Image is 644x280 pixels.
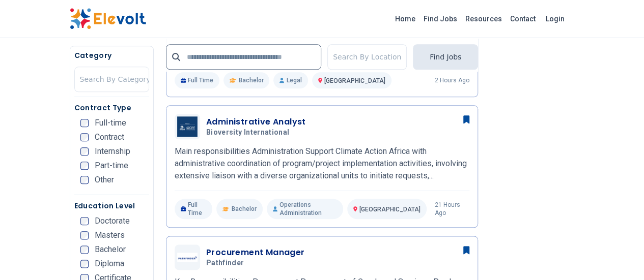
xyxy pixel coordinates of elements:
[238,76,263,84] span: Bachelor
[391,11,419,27] a: Home
[593,231,644,280] iframe: Chat Widget
[359,206,421,213] span: [GEOGRAPHIC_DATA]
[324,77,385,84] span: [GEOGRAPHIC_DATA]
[95,133,124,141] span: Contract
[80,147,89,155] input: Internship
[175,199,213,219] p: Full Time
[540,9,571,29] a: Login
[506,11,540,27] a: Contact
[206,128,289,137] span: Bioversity International
[206,246,305,259] h3: Procurement Manager
[177,116,198,137] img: Bioversity International
[80,245,89,254] input: Bachelor
[74,201,149,211] h5: Education Level
[267,199,343,219] p: Operations Administration
[95,176,114,184] span: Other
[74,103,149,113] h5: Contract Type
[80,162,89,170] input: Part-time
[206,259,244,268] span: Pathfinder
[80,133,89,141] input: Contract
[95,147,130,155] span: Internship
[95,217,130,225] span: Doctorate
[95,245,126,254] span: Bachelor
[80,217,89,225] input: Doctorate
[95,260,124,268] span: Diploma
[175,114,469,219] a: Bioversity InternationalAdministrative AnalystBioversity InternationalMain responsibilities Admin...
[175,72,220,88] p: Full Time
[95,162,128,170] span: Part-time
[413,44,478,70] button: Find Jobs
[177,253,198,262] img: Pathfinder
[435,76,469,84] p: 2 hours ago
[80,176,89,184] input: Other
[206,116,306,128] h3: Administrative Analyst
[80,260,89,268] input: Diploma
[419,11,461,27] a: Find Jobs
[74,50,149,60] h5: Category
[232,205,257,213] span: Bachelor
[80,119,89,127] input: Full-time
[80,231,89,239] input: Masters
[175,145,469,182] p: Main responsibilities Administration Support Climate Action Africa with administrative coordinati...
[70,8,146,29] img: Elevolt
[273,72,307,88] p: Legal
[95,119,126,127] span: Full-time
[95,231,125,239] span: Masters
[435,201,469,217] p: 21 hours ago
[461,11,506,27] a: Resources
